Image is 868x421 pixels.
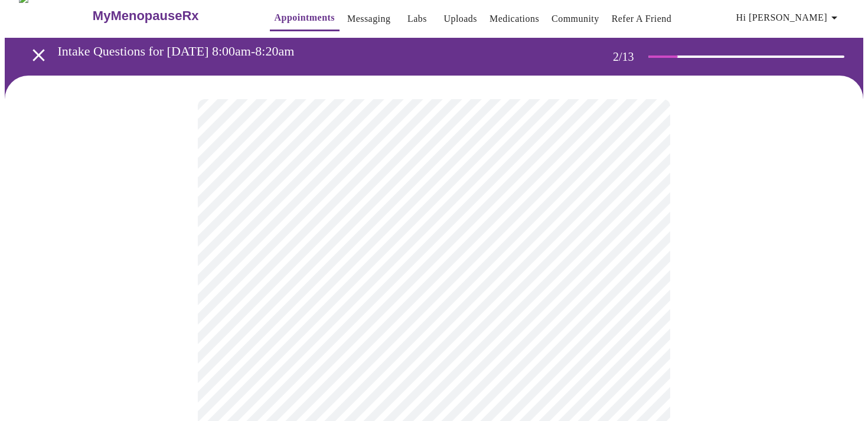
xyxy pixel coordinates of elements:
[407,11,427,27] a: Labs
[342,7,395,31] button: Messaging
[93,8,199,24] h3: MyMenopauseRx
[439,7,482,31] button: Uploads
[612,11,672,27] a: Refer a Friend
[443,11,477,27] a: Uploads
[490,11,539,27] a: Medications
[732,6,846,30] button: Hi [PERSON_NAME]
[547,7,604,31] button: Community
[613,50,648,64] h3: 2 / 13
[607,7,677,31] button: Refer a Friend
[347,11,390,27] a: Messaging
[736,9,841,26] span: Hi [PERSON_NAME]
[275,9,335,26] a: Appointments
[485,7,544,31] button: Medications
[552,11,599,27] a: Community
[270,6,340,31] button: Appointments
[21,38,56,73] button: open drawer
[398,7,436,31] button: Labs
[58,44,566,59] h3: Intake Questions for [DATE] 8:00am-8:20am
